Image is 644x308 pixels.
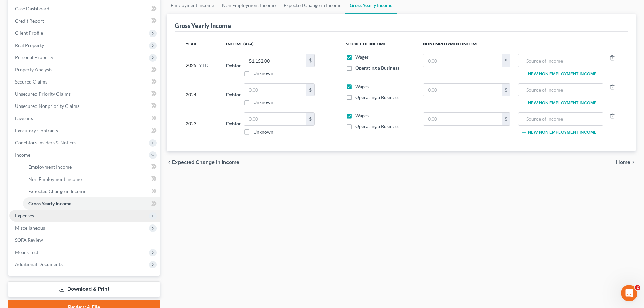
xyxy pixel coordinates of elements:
[28,188,86,194] span: Expected Change in Income
[355,84,369,89] span: Wages
[340,37,418,51] th: Source of Income
[9,64,160,76] a: Property Analysis
[199,62,209,69] span: YTD
[15,213,34,218] span: Expenses
[15,18,44,24] span: Credit Report
[15,140,76,145] span: Codebtors Insiders & Notices
[15,127,58,133] span: Executory Contracts
[502,54,510,67] div: $
[521,129,597,135] button: New Non Employment Income
[226,91,241,98] label: Debtor
[172,160,239,165] span: Expected Change in Income
[522,54,599,67] input: Source of Income
[186,54,215,77] div: 2025
[521,71,597,77] button: New Non Employment Income
[621,285,637,301] iframe: Intercom live chat
[253,99,273,106] label: Unknown
[9,76,160,88] a: Secured Claims
[15,225,45,231] span: Miscellaneous
[8,281,160,297] a: Download & Print
[15,249,38,255] span: Means Test
[15,115,33,121] span: Lawsuits
[15,54,53,60] span: Personal Property
[15,42,44,48] span: Real Property
[306,54,314,67] div: $
[616,160,630,165] span: Home
[15,67,52,72] span: Property Analysis
[306,84,314,96] div: $
[522,84,599,96] input: Source of Income
[630,160,636,165] i: chevron_right
[355,123,399,129] span: Operating a Business
[9,88,160,100] a: Unsecured Priority Claims
[635,285,640,290] span: 2
[418,37,622,51] th: Non Employment Income
[226,120,241,127] label: Debtor
[423,113,502,125] input: 0.00
[186,83,215,106] div: 2024
[9,234,160,246] a: SOFA Review
[23,197,160,210] a: Gross Yearly Income
[167,160,172,165] i: chevron_left
[28,164,72,170] span: Employment Income
[502,113,510,125] div: $
[23,161,160,173] a: Employment Income
[253,70,273,77] label: Unknown
[502,84,510,96] div: $
[355,94,399,100] span: Operating a Business
[15,261,63,267] span: Additional Documents
[9,124,160,137] a: Executory Contracts
[15,237,43,243] span: SOFA Review
[253,128,273,135] label: Unknown
[522,113,599,125] input: Source of Income
[355,54,369,60] span: Wages
[226,62,241,69] label: Debtor
[9,15,160,27] a: Credit Report
[186,112,215,135] div: 2023
[244,84,306,96] input: 0.00
[28,176,82,182] span: Non Employment Income
[521,100,597,106] button: New Non Employment Income
[15,79,47,85] span: Secured Claims
[9,100,160,112] a: Unsecured Nonpriority Claims
[180,37,221,51] th: Year
[175,22,231,30] div: Gross Yearly Income
[306,113,314,125] div: $
[23,173,160,185] a: Non Employment Income
[15,152,30,158] span: Income
[244,54,306,67] input: 0.00
[355,65,399,71] span: Operating a Business
[423,54,502,67] input: 0.00
[167,160,239,165] button: chevron_left Expected Change in Income
[244,113,306,125] input: 0.00
[15,103,79,109] span: Unsecured Nonpriority Claims
[221,37,340,51] th: Income (AGI)
[355,113,369,118] span: Wages
[9,112,160,124] a: Lawsuits
[23,185,160,197] a: Expected Change in Income
[15,91,71,97] span: Unsecured Priority Claims
[15,6,49,11] span: Case Dashboard
[15,30,43,36] span: Client Profile
[9,3,160,15] a: Case Dashboard
[28,200,71,206] span: Gross Yearly Income
[616,160,636,165] button: Home chevron_right
[423,84,502,96] input: 0.00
